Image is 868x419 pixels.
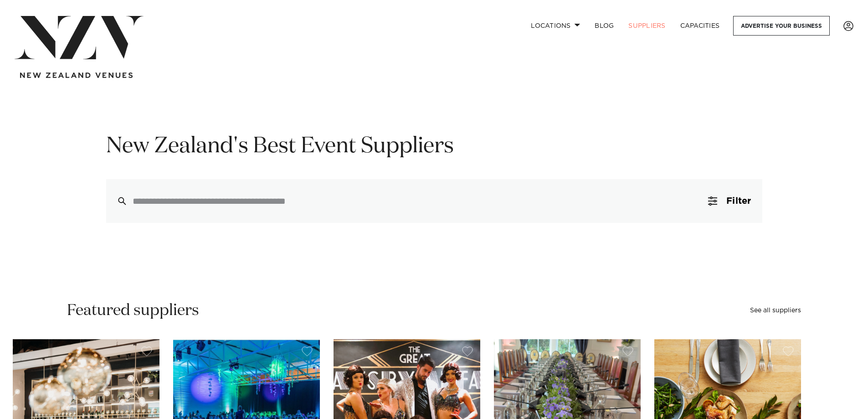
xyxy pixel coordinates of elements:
[587,16,621,36] a: BLOG
[673,16,727,36] a: Capacities
[67,300,199,321] h2: Featured suppliers
[524,16,587,36] a: Locations
[15,16,144,59] img: nzv-logo.png
[106,132,762,161] h1: New Zealand's Best Event Suppliers
[697,179,762,223] button: Filter
[750,307,801,314] a: See all suppliers
[726,197,751,206] span: Filter
[733,16,830,36] a: Advertise your business
[20,72,133,78] img: new-zealand-venues-text.png
[621,16,673,36] a: SUPPLIERS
